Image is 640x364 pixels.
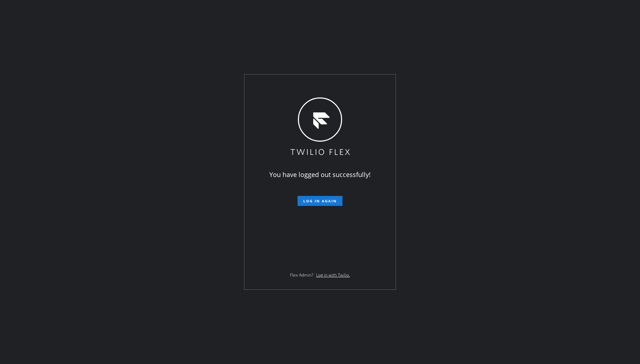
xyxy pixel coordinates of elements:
a: Log in with Twilio. [316,272,350,278]
span: You have logged out successfully! [269,170,371,179]
span: Flex Admin? [290,272,313,278]
span: Log in again [303,198,337,203]
button: Log in again [298,196,342,206]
